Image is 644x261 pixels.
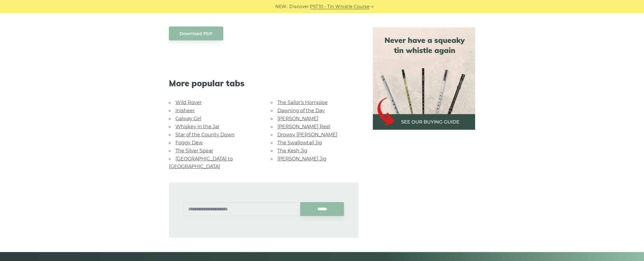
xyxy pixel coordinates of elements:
span: NEW: [276,3,288,10]
a: Galway Girl [175,116,201,121]
a: Download PDF [169,26,223,40]
a: Drowsy [PERSON_NAME] [277,132,337,137]
a: [PERSON_NAME] Jig [277,156,326,162]
a: [PERSON_NAME] Reel [277,124,330,129]
img: tin whistle buying guide [373,27,475,130]
a: The Swallowtail Jig [277,140,322,146]
a: [PERSON_NAME] [277,116,318,121]
a: The Silver Spear [175,148,213,154]
a: PST10 - Tin Whistle Course [310,3,370,10]
a: Foggy Dew [175,140,203,146]
span: More popular tabs [169,78,359,88]
span: Discover [290,3,309,10]
a: Star of the County Down [175,132,235,137]
a: Dawning of the Day [277,108,325,113]
a: The Sailor’s Hornpipe [277,100,328,105]
a: Wild Rover [175,100,202,105]
a: [GEOGRAPHIC_DATA] to [GEOGRAPHIC_DATA] [169,156,233,169]
a: The Kesh Jig [277,148,307,154]
a: Inisheer [175,108,195,113]
a: Whiskey in the Jar [175,124,219,129]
